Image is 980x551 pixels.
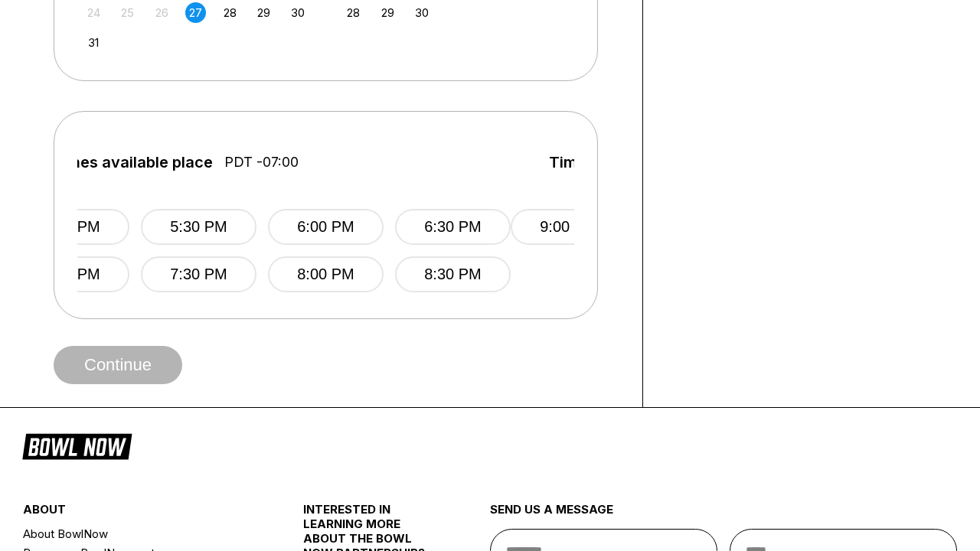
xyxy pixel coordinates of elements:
[511,209,626,245] button: 9:00 PM
[52,154,213,171] span: Times available place
[395,256,511,292] button: 8:30 PM
[288,2,309,23] div: Choose Saturday, August 30th, 2025
[268,256,384,292] button: 8:00 PM
[152,2,172,23] div: Not available Tuesday, August 26th, 2025
[141,209,256,245] button: 5:30 PM
[141,256,256,292] button: 7:30 PM
[23,502,256,524] div: about
[185,2,206,23] div: Choose Wednesday, August 27th, 2025
[224,154,299,171] span: PDT -07:00
[411,2,432,23] div: Choose Tuesday, September 30th, 2025
[83,2,104,23] div: Not available Sunday, August 24th, 2025
[83,32,104,53] div: Choose Sunday, August 31st, 2025
[377,2,398,23] div: Choose Monday, September 29th, 2025
[268,209,384,245] button: 6:00 PM
[117,2,138,23] div: Not available Monday, August 25th, 2025
[395,209,511,245] button: 6:30 PM
[23,524,256,543] a: About BowlNow
[549,154,710,171] span: Times available place
[490,502,957,529] div: send us a message
[343,2,364,23] div: Choose Sunday, September 28th, 2025
[220,2,240,23] div: Choose Thursday, August 28th, 2025
[253,2,274,23] div: Choose Friday, August 29th, 2025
